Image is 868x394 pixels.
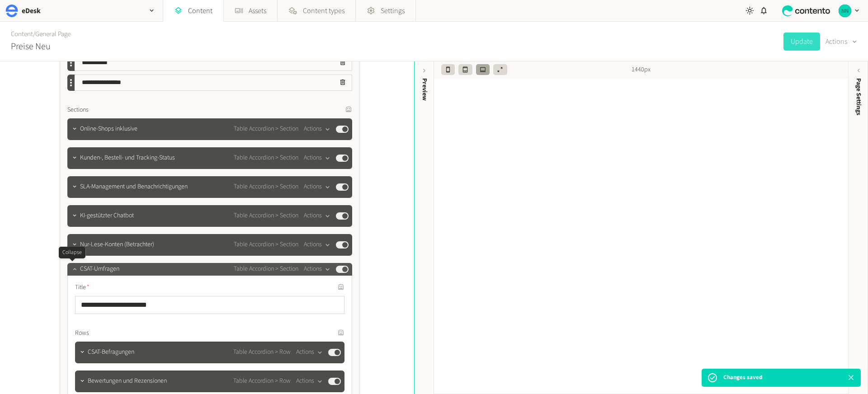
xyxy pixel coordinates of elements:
[304,153,330,164] button: Actions
[304,211,330,221] button: Actions
[296,376,323,387] button: Actions
[234,124,298,134] span: Table Accordion > Section
[88,347,134,357] span: CSAT-Befragungen
[80,153,175,163] span: Kunden-, Bestell- und Tracking-Status
[296,347,323,358] button: Actions
[304,239,330,250] button: Actions
[304,124,330,135] button: Actions
[826,33,857,51] button: Actions
[22,5,41,16] h2: eDesk
[75,283,90,292] span: Title
[5,5,18,17] img: eDesk
[67,105,89,115] span: Sections
[11,29,33,39] a: Content
[234,153,298,163] span: Table Accordion > Section
[854,78,863,115] span: Page Settings
[723,373,762,382] p: Changes saved
[75,328,89,338] span: Rows
[11,40,51,53] h2: Preise Neu
[59,247,85,258] div: Collapse
[80,124,137,134] span: Online-Shops inklusive
[304,182,330,192] button: Actions
[632,65,651,75] span: 1440px
[304,264,330,275] button: Actions
[33,29,35,39] span: /
[783,33,820,51] button: Update
[234,182,298,192] span: Table Accordion > Section
[381,5,405,16] span: Settings
[234,240,298,249] span: Table Accordion > Section
[80,182,188,192] span: SLA-Management und Benachrichtigungen
[234,264,298,274] span: Table Accordion > Section
[234,211,298,220] span: Table Accordion > Section
[233,376,291,386] span: Table Accordion > Row
[233,347,291,357] span: Table Accordion > Row
[839,5,851,17] img: Nikola Nikolov
[80,240,154,249] span: Nur-Lese-Konten (Betrachter)
[80,264,119,274] span: CSAT-Umfragen
[35,29,71,39] a: General Page
[88,376,167,386] span: Bewertungen und Rezensionen
[80,211,134,220] span: KI-gestützter Chatbot
[303,5,344,16] span: Content types
[420,78,429,101] div: Preview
